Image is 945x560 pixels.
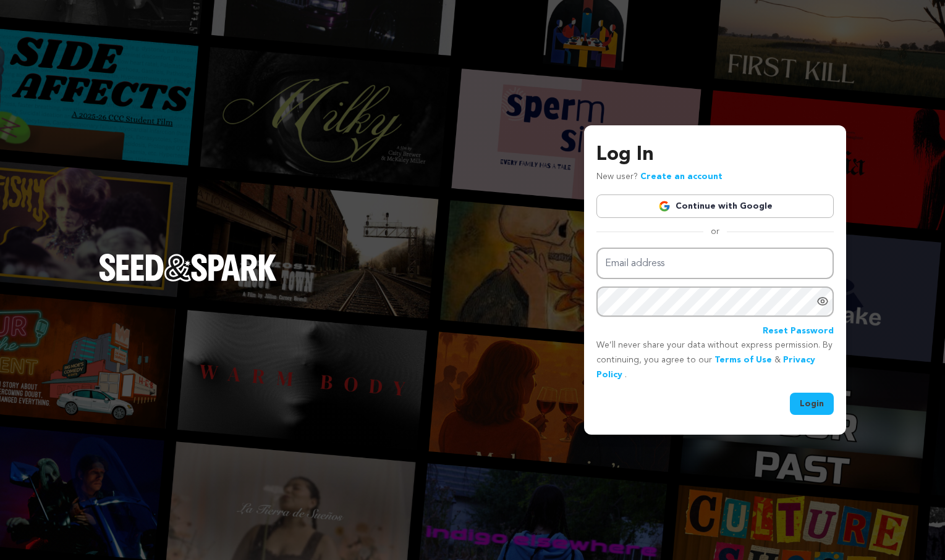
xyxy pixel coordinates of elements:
img: Seed&Spark Logo [99,254,277,281]
h3: Log In [596,140,834,170]
img: Google logo [658,200,671,212]
a: Show password as plain text. Warning: this will display your password on the screen. [816,295,829,307]
p: New user? [596,170,723,185]
a: Reset Password [763,324,834,339]
span: or [703,225,727,238]
a: Continue with Google [596,194,834,218]
button: Login [790,393,834,415]
a: Create an account [640,172,723,181]
p: We’ll never share your data without express permission. By continuing, you agree to our & . [596,338,834,382]
a: Terms of Use [714,356,772,364]
a: Seed&Spark Homepage [99,254,277,306]
a: Privacy Policy [596,356,815,379]
input: Email address [596,248,834,279]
